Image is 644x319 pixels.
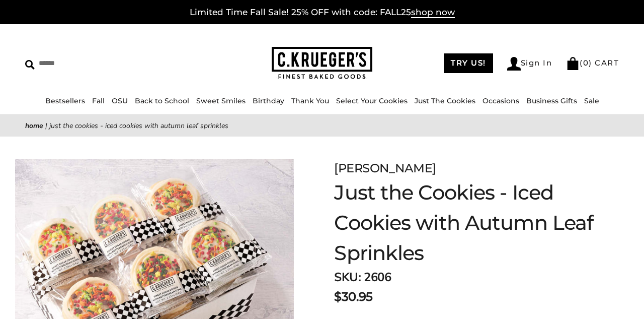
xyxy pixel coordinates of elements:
a: Limited Time Fall Sale! 25% OFF with code: FALL25shop now [190,7,455,18]
div: [PERSON_NAME] [334,159,594,177]
a: Thank You [291,96,329,105]
span: 2606 [364,269,391,285]
img: Account [507,57,521,71]
img: Search [25,60,35,70]
a: Business Gifts [526,96,577,105]
span: | [45,121,47,131]
a: (0) CART [566,58,619,68]
nav: breadcrumbs [25,120,619,132]
span: 0 [583,58,589,68]
a: Sale [584,96,599,105]
span: Just the Cookies - Iced Cookies with Autumn Leaf Sprinkles [49,121,228,131]
a: Select Your Cookies [336,96,408,105]
strong: SKU: [334,269,361,285]
input: Search [25,55,162,71]
img: Bag [566,57,580,70]
a: Just The Cookies [415,96,475,105]
a: Occasions [482,96,519,105]
span: $30.95 [334,288,372,306]
span: shop now [411,7,455,18]
a: Fall [92,96,105,105]
img: C.KRUEGER'S [272,47,372,80]
a: OSU [112,96,128,105]
a: Back to School [135,96,189,105]
a: Birthday [253,96,284,105]
h1: Just the Cookies - Iced Cookies with Autumn Leaf Sprinkles [334,177,594,268]
a: Sign In [507,57,552,71]
a: Sweet Smiles [196,96,246,105]
a: Home [25,121,43,131]
a: TRY US! [444,53,493,73]
a: Bestsellers [45,96,85,105]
